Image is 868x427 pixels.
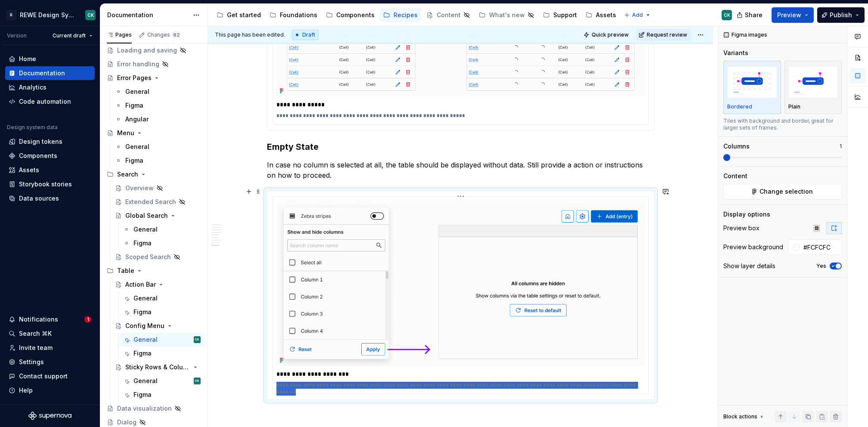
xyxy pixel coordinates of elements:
img: placeholder [727,66,777,98]
span: Add [632,12,643,19]
div: Extended Search [125,198,176,206]
span: Quick preview [592,31,629,38]
div: Content [437,11,461,19]
a: Menu [103,126,204,140]
div: Assets [596,11,616,19]
button: Preview [772,7,814,23]
div: Search [117,170,138,179]
a: Data sources [5,192,95,205]
input: Auto [800,239,842,255]
a: General [112,85,204,99]
a: Invite team [5,341,95,355]
div: CK [195,377,199,385]
a: Figma [120,388,204,402]
a: Global Search [112,209,204,223]
div: Data visualization [117,404,172,413]
span: Current draft [53,32,86,39]
div: Menu [117,129,134,137]
div: Table [117,266,134,275]
div: Error handling [117,60,159,68]
div: Dialog [117,418,136,427]
svg: Supernova Logo [28,412,71,420]
span: This page has been edited. [215,31,285,38]
a: Angular [112,112,204,126]
div: Foundations [280,11,317,19]
a: Error handling [103,57,204,71]
a: Design tokens [5,135,95,149]
div: Action Bar [125,280,156,289]
div: Storybook stories [19,180,72,189]
div: Documentation [107,11,189,19]
span: 82 [172,31,181,38]
a: Content [423,8,474,22]
div: Loading and saving [117,46,177,55]
a: General [112,140,204,154]
a: Components [5,149,95,163]
div: General [133,225,158,234]
a: Analytics [5,80,95,94]
div: Figma [133,239,152,248]
div: Version [7,32,27,39]
div: Tiles with background and border, great for larger sets of frames. [723,118,842,131]
img: placeholder [788,66,838,98]
a: Foundations [266,8,321,22]
p: Plain [788,103,800,110]
div: Sticky Rows & Columns [125,363,190,371]
a: Storybook stories [5,177,95,191]
a: General [120,223,204,236]
p: In case no column is selected at all, the table should be displayed without data. Still provide a... [267,160,654,180]
div: Config Menu [125,322,164,330]
a: Figma [112,99,204,112]
a: What's new [475,8,538,22]
a: Recipes [380,8,421,22]
label: Yes [816,263,826,269]
a: Assets [582,8,620,22]
div: Angular [125,115,149,124]
button: placeholderBordered [723,61,781,114]
a: Figma [112,154,204,167]
a: GeneralCK [120,374,204,388]
button: Request review [636,29,691,41]
a: Support [539,8,580,22]
div: Global Search [125,211,168,220]
div: Variants [723,49,748,57]
div: Block actions [723,413,757,420]
a: Figma [120,236,204,250]
div: Pages [107,31,132,38]
a: Error Pages [103,71,204,85]
div: Figma [125,101,143,110]
button: Change selection [723,184,842,199]
a: Overview [112,181,204,195]
div: CK [195,335,199,344]
div: General [133,335,158,344]
p: 1 [840,143,842,150]
a: General [120,291,204,305]
span: Share [745,11,763,19]
div: Design tokens [19,137,62,146]
button: Help [5,384,95,397]
span: 1 [84,316,91,323]
div: Show layer details [723,262,775,270]
div: Figma [133,308,152,316]
div: Settings [19,358,44,366]
button: Notifications1 [5,313,95,326]
span: Preview [777,11,801,19]
div: Error Pages [117,74,152,82]
div: Invite team [19,343,53,352]
div: Overview [125,184,154,192]
div: Documentation [19,69,65,77]
div: Figma [133,349,152,358]
a: Scoped Search [112,250,204,264]
span: Publish [830,11,852,19]
button: Current draft [49,30,96,42]
div: Get started [227,11,261,19]
div: Changes [147,31,181,38]
div: Contact support [19,372,68,381]
div: CK [87,12,94,19]
div: General [133,377,158,385]
button: Publish [817,7,865,23]
a: Get started [213,8,264,22]
div: Code automation [19,97,71,106]
a: Settings [5,355,95,369]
